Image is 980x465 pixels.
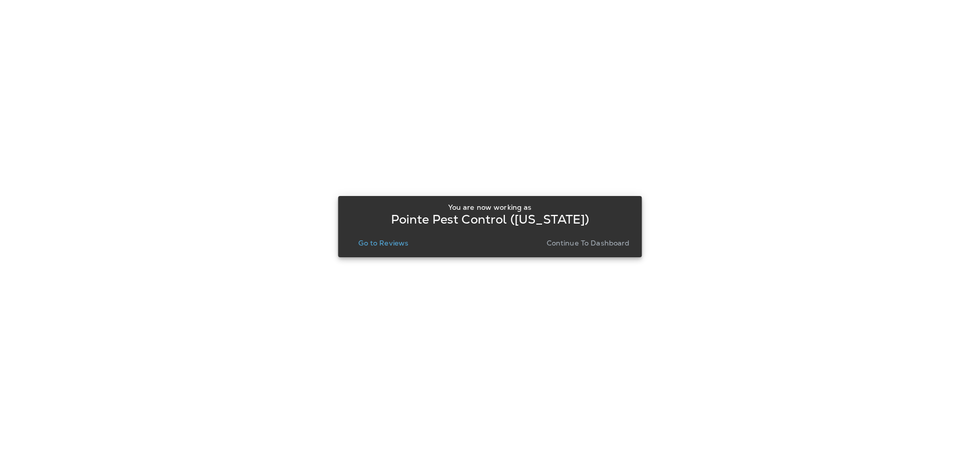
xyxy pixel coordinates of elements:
[543,236,634,250] button: Continue to Dashboard
[354,236,412,250] button: Go to Reviews
[358,239,408,247] p: Go to Reviews
[391,215,589,224] p: Pointe Pest Control ([US_STATE])
[448,203,531,211] p: You are now working as
[547,239,630,247] p: Continue to Dashboard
